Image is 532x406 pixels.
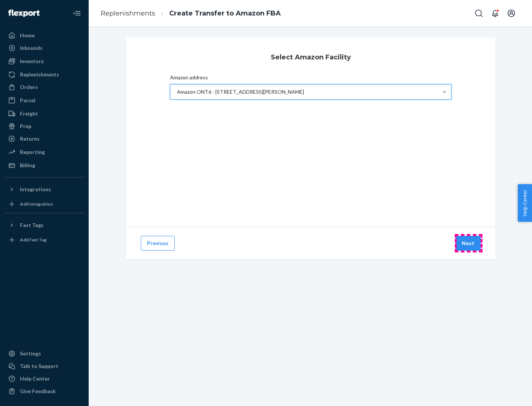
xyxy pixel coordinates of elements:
[20,58,44,65] div: Inventory
[4,30,84,41] a: Home
[4,81,84,93] a: Orders
[4,198,84,210] a: Add Integration
[4,55,84,67] a: Inventory
[518,184,532,222] button: Help Center
[4,42,84,54] a: Inbounds
[20,123,31,130] div: Prep
[4,219,84,231] button: Fast Tags
[169,9,281,17] a: Create Transfer to Amazon FBA
[20,388,56,395] div: Give Feedback
[20,97,35,104] div: Parcel
[4,146,84,158] a: Reporting
[4,234,84,246] a: Add Fast Tag
[4,373,84,385] a: Help Center
[4,183,84,195] button: Integrations
[20,201,53,207] div: Add Integration
[170,74,208,84] span: Amazon address
[8,10,40,17] img: Flexport logo
[141,236,175,251] button: Previous
[4,94,84,106] a: Parcel
[456,236,481,251] button: Next
[20,375,50,382] div: Help Center
[4,108,84,120] a: Freight
[20,110,38,117] div: Freight
[271,52,351,62] h3: Select Amazon Facility
[504,6,519,21] button: Open account menu
[4,385,84,397] button: Give Feedback
[4,159,84,171] a: Billing
[20,44,42,52] div: Inbounds
[20,362,58,370] div: Talk to Support
[4,133,84,145] a: Returns
[95,3,287,24] ol: breadcrumbs
[20,162,35,169] div: Billing
[20,148,45,156] div: Reporting
[20,221,44,229] div: Fast Tags
[4,69,84,80] a: Replenishments
[69,6,84,21] button: Close Navigation
[20,350,41,357] div: Settings
[4,348,84,359] a: Settings
[4,360,84,372] a: Talk to Support
[177,88,304,96] div: Amazon ONT6 - [STREET_ADDRESS][PERSON_NAME]
[20,186,51,193] div: Integrations
[100,9,155,17] a: Replenishments
[20,32,35,39] div: Home
[471,6,486,21] button: Open Search Box
[20,71,59,78] div: Replenishments
[488,6,502,21] button: Open notifications
[20,83,38,91] div: Orders
[20,237,47,243] div: Add Fast Tag
[4,120,84,132] a: Prep
[20,135,40,142] div: Returns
